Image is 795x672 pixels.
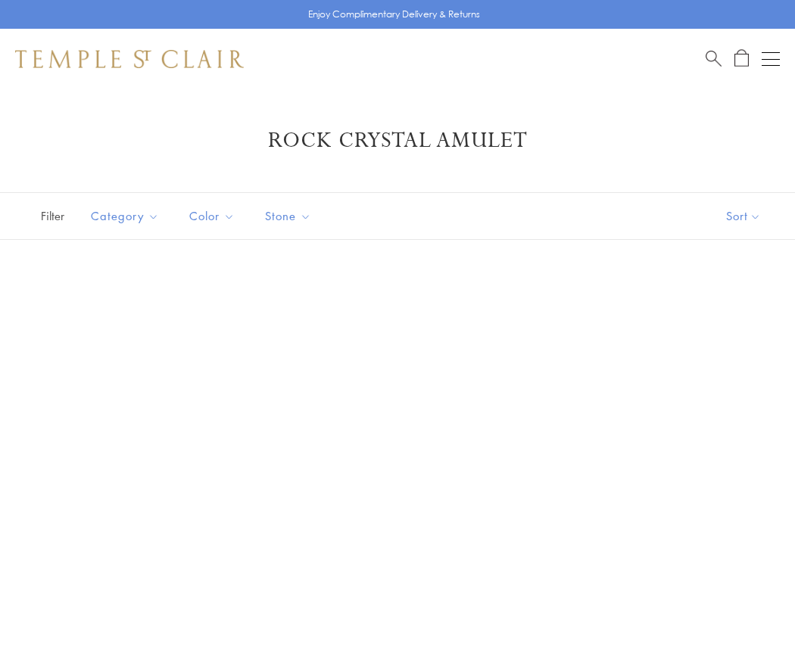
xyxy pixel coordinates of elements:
[734,49,749,68] a: Open Shopping Bag
[178,199,246,233] button: Color
[254,199,323,233] button: Stone
[257,207,323,226] span: Stone
[308,7,480,22] p: Enjoy Complimentary Delivery & Returns
[79,199,170,233] button: Category
[83,207,170,226] span: Category
[182,207,246,226] span: Color
[692,193,795,239] button: Show sort by
[762,50,780,68] button: Open navigation
[15,50,244,68] img: Temple St. Clair
[38,127,757,154] h1: Rock Crystal Amulet
[706,49,722,68] a: Search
